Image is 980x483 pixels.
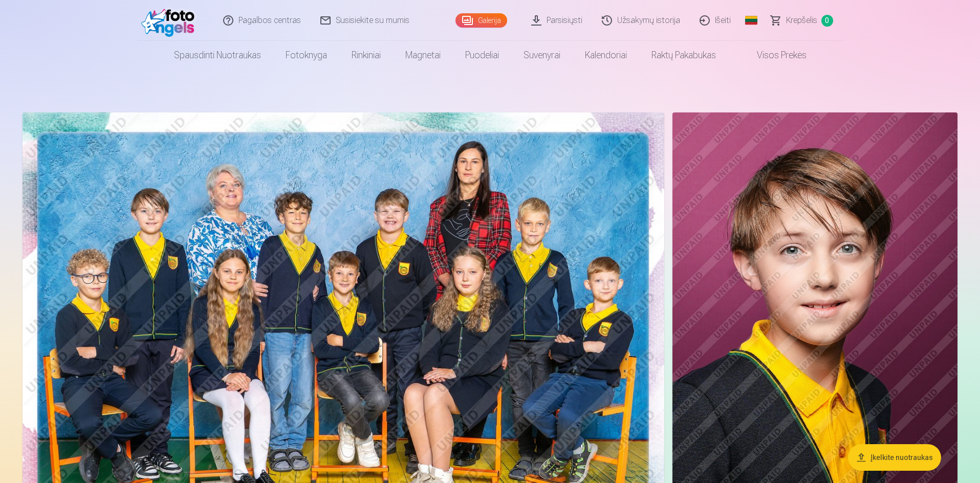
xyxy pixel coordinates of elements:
[728,41,819,70] a: Visos prekės
[273,41,339,70] a: Fotoknyga
[511,41,573,70] a: Suvenyrai
[393,41,453,70] a: Magnetai
[573,41,639,70] a: Kalendoriai
[141,4,200,37] img: /fa2
[786,14,817,27] span: Krepšelis
[848,444,941,471] button: Įkelkite nuotraukas
[339,41,393,70] a: Rinkiniai
[162,41,273,70] a: Spausdinti nuotraukas
[639,41,728,70] a: Raktų pakabukas
[453,41,511,70] a: Puodeliai
[455,13,507,28] a: Galerija
[821,15,833,27] span: 0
